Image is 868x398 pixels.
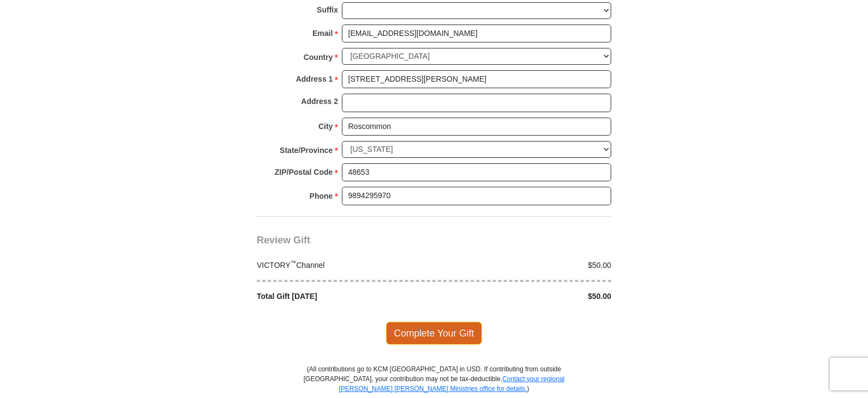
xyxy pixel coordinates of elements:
[312,26,333,41] strong: Email
[434,260,617,271] div: $50.00
[296,71,333,87] strong: Address 1
[275,164,333,180] strong: ZIP/Postal Code
[280,143,333,158] strong: State/Province
[301,94,338,109] strong: Address 2
[257,235,310,246] span: Review Gift
[434,291,617,302] div: $50.00
[251,291,435,302] div: Total Gift [DATE]
[291,259,297,266] sup: ™
[386,322,483,345] span: Complete Your Gift
[251,260,435,271] div: VICTORY Channel
[339,375,564,393] a: Contact your regional [PERSON_NAME] [PERSON_NAME] Ministries office for details.
[310,188,333,204] strong: Phone
[304,50,333,65] strong: Country
[317,2,338,17] strong: Suffix
[318,119,333,134] strong: City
